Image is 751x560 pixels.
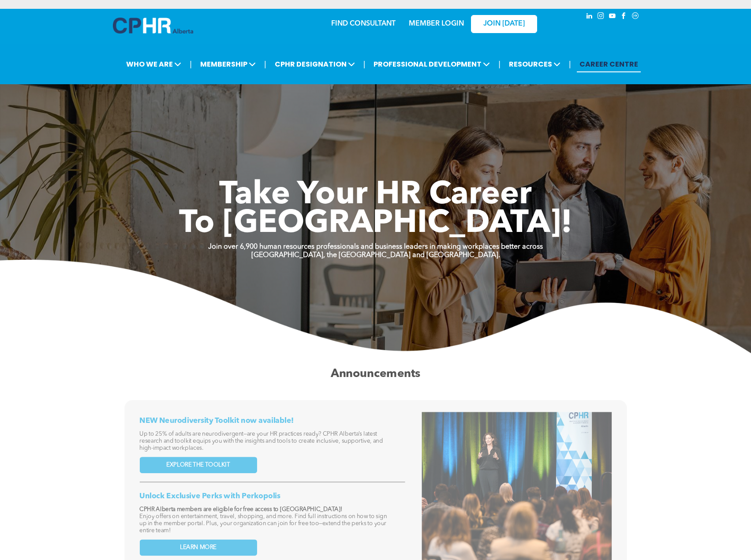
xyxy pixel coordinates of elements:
[471,15,537,33] a: JOIN [DATE]
[139,493,280,500] span: Unlock Exclusive Perks with Perkopolis
[264,55,266,73] li: |
[331,20,396,27] a: FIND CONSULTANT
[498,55,501,73] li: |
[596,11,606,23] a: instagram
[219,179,532,211] span: Take Your HR Career
[483,20,525,28] span: JOIN [DATE]
[190,55,192,73] li: |
[180,544,217,551] span: LEARN MORE
[619,11,629,23] a: facebook
[363,55,366,73] li: |
[139,507,342,512] strong: CPHR Alberta members are eligible for free access to [GEOGRAPHIC_DATA]!
[113,18,193,34] img: A blue and white logo for cp alberta
[251,252,500,259] strong: [GEOGRAPHIC_DATA], the [GEOGRAPHIC_DATA] and [GEOGRAPHIC_DATA].
[208,243,543,250] strong: Join over 6,900 human resources professionals and business leaders in making workplaces better ac...
[139,457,257,474] a: EXPLORE THE TOOLKIT
[585,11,594,23] a: linkedin
[631,11,640,23] a: Social network
[139,514,387,534] span: Enjoy offers on entertainment, travel, shopping, and more. Find full instructions on how to sign ...
[139,431,383,452] span: Up to 25% of adults are neurodivergent—are your HR practices ready? CPHR Alberta’s latest researc...
[198,56,258,72] span: MEMBERSHIP
[272,56,358,72] span: CPHR DESIGNATION
[608,11,617,23] a: youtube
[371,56,493,72] span: PROFESSIONAL DEVELOPMENT
[179,208,572,240] span: To [GEOGRAPHIC_DATA]!
[577,56,641,72] a: CAREER CENTRE
[139,417,294,425] span: NEW Neurodiversity Toolkit now available!
[569,55,571,73] li: |
[166,462,230,469] span: EXPLORE THE TOOLKIT
[506,56,563,72] span: RESOURCES
[331,369,421,380] span: Announcements
[139,540,257,556] a: LEARN MORE
[123,56,184,72] span: WHO WE ARE
[409,20,464,27] a: MEMBER LOGIN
